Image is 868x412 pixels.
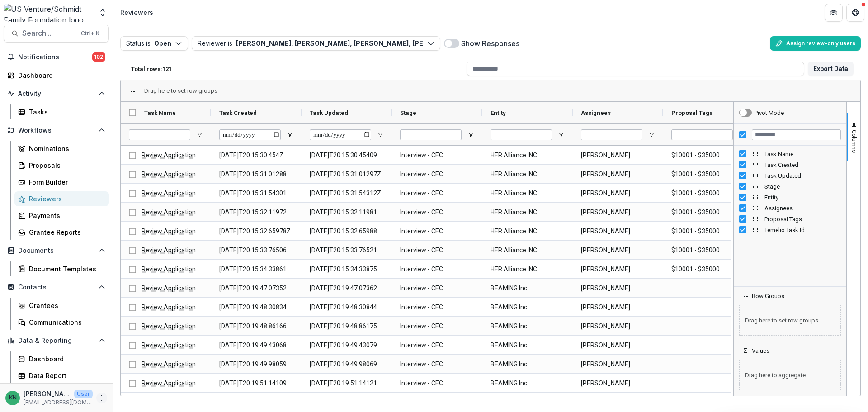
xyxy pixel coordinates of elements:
[120,36,188,51] button: Status isOpen
[14,191,109,206] a: Reviewers
[142,265,196,273] a: Review Application
[29,354,102,364] div: Dashboard
[851,130,858,153] span: Columns
[18,337,94,345] span: Data & Reporting
[96,393,107,403] button: More
[14,225,109,240] a: Grantee Reports
[29,317,102,327] div: Communications
[29,194,102,204] div: Reviewers
[9,395,17,401] div: Katrina Nelson
[734,170,846,181] div: Task Updated Column
[219,129,281,140] input: Task Created Filter Input
[18,90,94,98] span: Activity
[400,298,474,317] span: Interview - CEC
[4,280,109,294] button: Open Contacts
[144,109,176,116] span: Task Name
[219,260,293,279] span: [DATE]T20:15:34.338612Z
[491,203,565,222] span: HER Alliance INC
[764,205,841,212] span: Assignees
[671,222,745,241] span: $10001 - $35000
[581,203,655,222] span: [PERSON_NAME]
[4,86,109,101] button: Open Activity
[219,279,293,298] span: [DATE]T20:19:47.073527Z
[825,4,843,22] button: Partners
[310,355,384,374] span: [DATE]T20:19:49.980696Z
[671,203,745,222] span: $10001 - $35000
[142,189,196,197] a: Review Application
[581,129,642,140] input: Assignees Filter Input
[129,129,190,140] input: Task Name Filter Input
[764,194,841,201] span: Entity
[142,246,196,254] a: Review Application
[734,354,846,396] div: Values
[4,68,109,83] a: Dashboard
[310,260,384,279] span: [DATE]T20:15:34.338757Z
[142,170,196,178] a: Review Application
[219,298,293,317] span: [DATE]T20:19:48.308344Z
[310,336,384,355] span: [DATE]T20:19:49.430791Z
[144,87,217,94] span: Drag here to set row groups
[491,109,506,116] span: Entity
[29,264,102,274] div: Document Templates
[14,141,109,156] a: Nominations
[557,131,565,138] button: Open Filter Menu
[29,144,102,153] div: Nominations
[18,284,94,291] span: Contacts
[120,8,153,17] div: Reviewers
[219,165,293,184] span: [DATE]T20:15:31.012881Z
[196,131,203,138] button: Open Filter Menu
[400,222,474,241] span: Interview - CEC
[219,184,293,203] span: [DATE]T20:15:31.543017Z
[24,389,71,398] p: [PERSON_NAME]
[14,315,109,330] a: Communications
[18,247,94,255] span: Documents
[400,241,474,260] span: Interview - CEC
[671,184,745,203] span: $10001 - $35000
[734,203,846,213] div: Assignees Column
[142,152,196,159] a: Review Application
[764,227,841,233] span: Temelio Task Id
[671,109,712,116] span: Proposal Tags
[96,4,109,22] button: Open entity switcher
[142,360,196,368] a: Review Application
[491,279,565,298] span: BEAMING Inc.
[18,53,92,61] span: Notifications
[14,158,109,173] a: Proposals
[734,148,846,159] div: Task Name Column
[752,129,841,140] input: Filter Columns Input
[648,131,655,138] button: Open Filter Menu
[400,203,474,222] span: Interview - CEC
[400,355,474,374] span: Interview - CEC
[491,222,565,241] span: HER Alliance INC
[400,336,474,355] span: Interview - CEC
[22,29,75,38] span: Search...
[734,224,846,235] div: Temelio Task Id Column
[142,227,196,235] a: Review Application
[581,355,655,374] span: [PERSON_NAME]
[581,298,655,317] span: [PERSON_NAME]
[581,146,655,165] span: [PERSON_NAME]
[755,109,784,116] div: Pivot Mode
[29,107,102,117] div: Tasks
[491,260,565,279] span: HER Alliance INC
[671,146,745,165] span: $10001 - $35000
[219,222,293,241] span: [DATE]T20:15:32.65978Z
[400,317,474,336] span: Interview - CEC
[29,177,102,187] div: Form Builder
[4,123,109,137] button: Open Workflows
[581,260,655,279] span: [PERSON_NAME]
[581,317,655,336] span: [PERSON_NAME]
[79,28,101,38] div: Ctrl + K
[671,129,733,140] input: Proposal Tags Filter Input
[752,293,784,299] span: Row Groups
[4,4,93,22] img: US Venture/Schmidt Family Foundation logo
[310,298,384,317] span: [DATE]T20:19:48.308445Z
[74,390,93,398] p: User
[219,109,257,116] span: Task Created
[581,279,655,298] span: [PERSON_NAME]
[142,284,196,292] a: Review Application
[4,333,109,348] button: Open Data & Reporting
[400,165,474,184] span: Interview - CEC
[24,398,93,407] p: [EMAIL_ADDRESS][DOMAIN_NAME]
[4,50,109,64] button: Notifications102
